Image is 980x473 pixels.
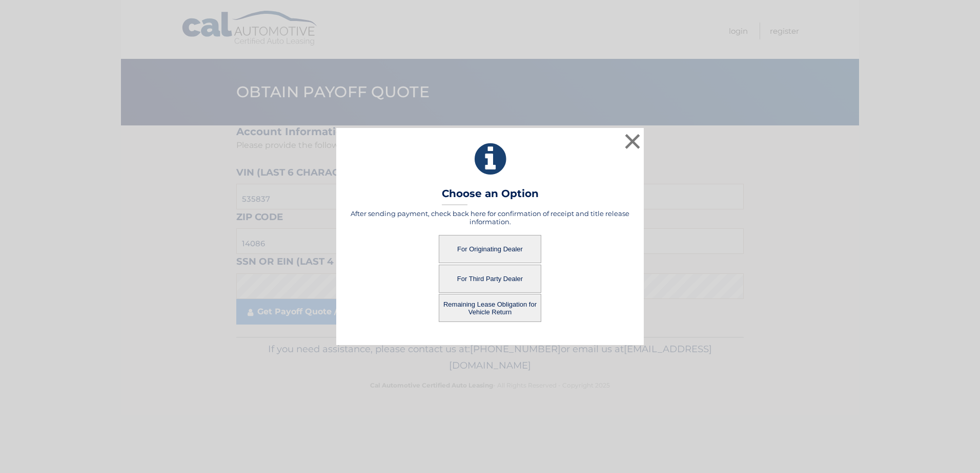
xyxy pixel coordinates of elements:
h3: Choose an Option [442,187,539,205]
button: For Originating Dealer [439,235,541,263]
h5: After sending payment, check back here for confirmation of receipt and title release information. [349,209,631,226]
button: × [622,131,643,152]
button: Remaining Lease Obligation for Vehicle Return [439,294,541,322]
button: For Third Party Dealer [439,265,541,293]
